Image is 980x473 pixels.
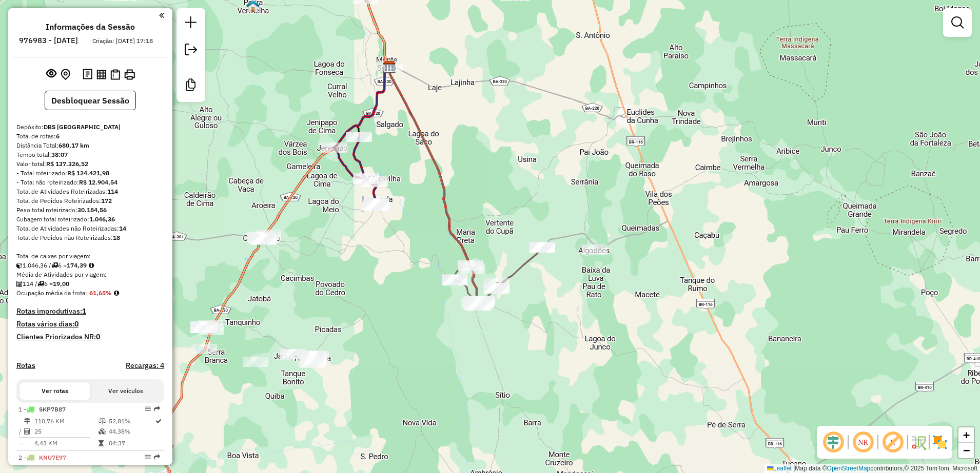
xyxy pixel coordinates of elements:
[16,187,164,196] div: Total de Atividades Roteirizadas:
[67,169,109,177] strong: R$ 124.421,98
[765,464,980,473] div: Map data © contributors,© 2025 TomTom, Microsoft
[181,12,201,35] a: Nova sessão e pesquisa
[16,270,164,279] div: Média de Atividades por viagem:
[96,332,100,341] strong: 0
[16,169,164,178] div: - Total roteirizado:
[159,9,164,21] a: Clique aqui para minimizar o painel
[16,233,164,242] div: Total de Pedidos não Roteirizados:
[58,67,72,83] button: Centralizar mapa no depósito ou ponto de apoio
[44,66,58,83] button: Exibir sessão original
[108,438,154,448] td: 04:37
[303,351,329,361] div: Atividade não roteirizada - MERCADINHO ANDRADE
[145,454,151,460] em: Opções
[963,444,970,457] span: −
[46,22,135,32] h4: Informações da Sessão
[301,355,327,365] div: Atividade não roteirizada - MERCADINHO J.M.I
[101,197,112,204] strong: 172
[89,262,94,269] i: Meta Caixas/viagem: 1,00 Diferença: 173,39
[18,454,66,461] span: 2 -
[99,440,104,446] i: Tempo total em rota
[16,252,164,261] div: Total de caixas por viagem:
[793,465,795,472] span: |
[16,178,164,187] div: - Total não roteirizado:
[16,333,164,341] h4: Clientes Priorizados NR:
[19,36,78,45] h6: 976983 - [DATE]
[108,67,122,82] button: Visualizar Romaneio
[18,426,24,437] td: /
[880,430,905,455] span: Exibir rótulo
[300,358,326,368] div: Atividade não roteirizada - ADEGA RCA
[154,406,160,412] em: Rota exportada
[18,405,66,413] span: 1 -
[851,430,875,455] span: Ocultar NR
[932,434,948,450] img: Exibir/Ocultar setores
[107,188,118,195] strong: 114
[16,281,23,287] i: Total de Atividades
[301,352,326,362] div: Atividade não roteirizada - MERCADINHO SAO JORGE
[99,428,106,435] i: % de utilização da cubagem
[51,262,58,269] i: Total de rotas
[126,361,164,370] h4: Recargas: 4
[16,279,164,289] div: 114 / 6 =
[243,357,268,367] div: Atividade não roteirizada - Torres Distribuidora
[18,438,24,448] td: =
[119,224,126,232] strong: 14
[114,290,119,296] em: Média calculada utilizando a maior ocupação (%Peso ou %Cubagem) de cada rota da sessão. Rotas cro...
[46,160,88,168] strong: R$ 137.326,52
[963,428,970,441] span: +
[145,406,151,412] em: Opções
[582,244,607,255] div: Atividade não roteirizada - DEPOSITO DO ELIEL
[79,178,117,186] strong: R$ 12.904,54
[16,215,164,224] div: Cubagem total roteirizado:
[24,428,30,435] i: Total de Atividades
[16,224,164,233] div: Total de Atividades não Roteirizadas:
[16,361,35,370] a: Rotas
[910,434,927,450] img: Fluxo de ruas
[77,206,107,214] strong: 30.184,56
[44,123,121,131] strong: DBS [GEOGRAPHIC_DATA]
[16,205,164,215] div: Peso total roteirizado:
[74,319,79,328] strong: 0
[45,91,136,110] button: Desbloquear Sessão
[34,426,98,437] td: 25
[19,382,90,400] button: Ver rotas
[16,262,23,269] i: Cubagem total roteirizado
[108,426,154,437] td: 44,38%
[94,67,108,81] button: Visualizar relatório de Roteirização
[88,36,157,46] div: Criação: [DATE] 17:18
[16,261,164,270] div: 1.046,36 / 6 =
[947,12,968,33] a: Exibir filtros
[34,416,98,426] td: 110,76 KM
[99,418,106,424] i: % de utilização do peso
[24,418,30,424] i: Distância Total
[16,196,164,205] div: Total de Pedidos Roteirizados:
[56,132,60,140] strong: 6
[90,382,161,400] button: Ver veículos
[16,289,87,297] span: Ocupação média da frota:
[383,60,396,74] img: DBS MONTE SANTO
[298,356,323,366] div: Atividade não roteirizada - MERCEARIA TAMARINDO
[16,320,164,328] h4: Rotas vários dias:
[958,427,974,443] a: Zoom in
[89,215,115,223] strong: 1.046,36
[16,159,164,169] div: Valor total:
[181,39,201,63] a: Exportar sessão
[53,280,69,287] strong: 19,00
[155,418,162,424] i: Rota otimizada
[300,353,326,363] div: Atividade não roteirizada - SUP. CENTRAL DA ECON
[958,443,974,458] a: Zoom out
[16,150,164,159] div: Tempo total:
[108,416,154,426] td: 52,81%
[89,289,112,297] strong: 61,65%
[81,67,94,83] button: Logs desbloquear sessão
[67,261,87,269] strong: 174,39
[16,132,164,141] div: Total de rotas:
[122,67,137,82] button: Imprimir Rotas
[39,454,66,461] span: KNU7E97
[34,438,98,448] td: 4,43 KM
[16,122,164,132] div: Depósito:
[280,349,305,359] div: Atividade não roteirizada - MERCADINHO CUNHA COS
[821,430,846,455] span: Ocultar deslocamento
[16,141,164,150] div: Distância Total:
